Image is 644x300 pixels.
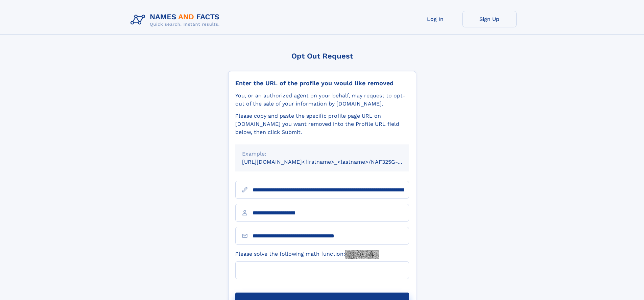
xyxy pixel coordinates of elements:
a: Log In [408,11,462,27]
div: Please copy and paste the specific profile page URL on [DOMAIN_NAME] you want removed into the Pr... [235,112,409,136]
div: You, or an authorized agent on your behalf, may request to opt-out of the sale of your informatio... [235,92,409,108]
div: Opt Out Request [228,52,416,60]
small: [URL][DOMAIN_NAME]<firstname>_<lastname>/NAF325G-xxxxxxxx [242,159,422,165]
a: Sign Up [462,11,517,27]
img: Logo Names and Facts [128,11,225,29]
div: Example: [242,150,402,158]
div: Enter the URL of the profile you would like removed [235,79,409,87]
label: Please solve the following math function: [235,250,379,259]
